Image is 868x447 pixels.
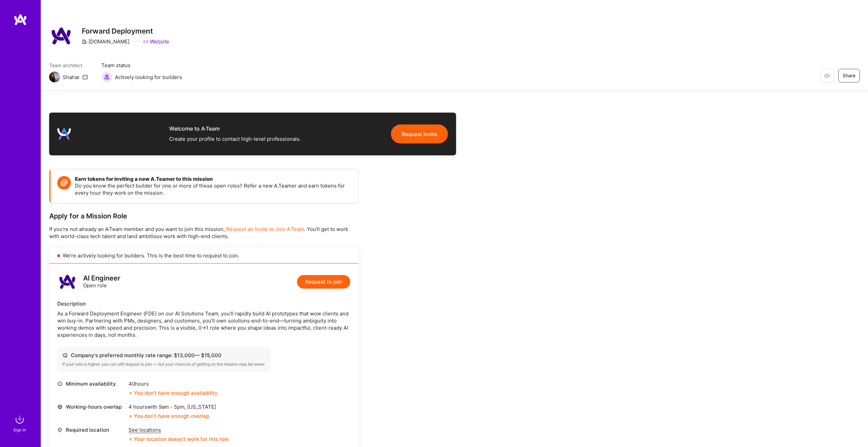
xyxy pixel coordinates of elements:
div: AI Engineer [83,275,120,282]
div: You don’t have enough overlap [129,412,209,420]
i: icon CloseOrange [129,414,133,418]
i: icon CloseOrange [129,437,133,441]
a: Website [143,38,169,45]
img: sign in [13,413,26,426]
a: sign inSign In [14,413,26,433]
i: icon World [57,404,62,409]
div: Open role [83,275,120,289]
img: Company Logo [49,24,74,48]
div: As a Forward Deployment Engineer (FDE) on our AI Solutions Team, you’ll rapidly build AI prototyp... [57,310,350,338]
img: logo [14,14,27,26]
div: We’re actively looking for builders. This is the best time to request to join. [49,248,358,264]
div: 40 hours [129,380,218,387]
span: 9am - 5pm , [157,404,187,410]
div: Create your profile to contact high-level professionals. [169,135,301,143]
i: icon EyeClosed [824,73,830,78]
i: icon Clock [57,381,62,386]
div: Apply for a Mission Role [49,212,358,220]
h4: Earn tokens for inviting a new A.Teamer to this mission [75,176,351,182]
i: icon CloseOrange [129,391,133,395]
img: Token icon [57,176,71,190]
div: Company's preferred monthly rate range: $ 13,000 — $ 15,000 [62,352,265,359]
div: Minimum availability [57,380,125,387]
span: Share [843,72,855,79]
div: Shahar [63,74,80,81]
div: If your rate is higher, you can still request to join — but your chances of getting on the missio... [62,362,265,367]
i: icon Mail [82,74,88,80]
i: icon Cash [62,353,67,358]
div: See locations [129,426,229,433]
img: logo [57,272,78,292]
p: If you're not already an A·Team member and you want to join this mission, . You'll get to work wi... [49,226,358,240]
div: Required location [57,426,125,433]
div: 4 hours with [US_STATE] [129,403,216,410]
span: Team architect [49,62,88,69]
div: Your location doesn’t work for this role [129,435,229,443]
button: Request Invite [391,124,448,143]
h3: Forward Deployment [82,27,169,35]
img: Actively looking for builders [101,72,112,82]
i: icon CompanyGray [82,39,87,44]
span: Request an Invite to Join A·Team [226,226,304,232]
img: Team Architect [49,72,60,82]
div: You don’t have enough availability [129,389,218,396]
div: Welcome to A·Team [169,125,301,132]
img: logo [57,127,71,141]
i: icon Location [57,427,62,432]
div: Description [57,300,350,307]
span: Team status [101,62,182,69]
div: Sign In [13,426,26,433]
p: Do you know the perfect builder for one or more of these open roles? Refer a new A.Teamer and ear... [75,182,351,196]
div: Working-hours overlap [57,403,125,410]
span: Actively looking for builders [115,74,182,81]
div: [DOMAIN_NAME] [82,38,130,45]
button: Request to join [297,275,350,289]
button: Share [838,69,860,82]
